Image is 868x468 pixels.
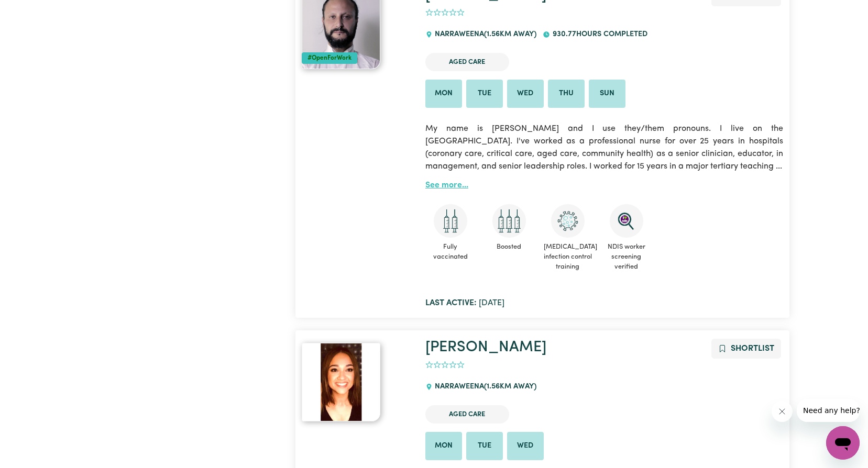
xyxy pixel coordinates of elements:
[425,432,462,460] li: Available on Mon
[610,204,643,238] img: NDIS Worker Screening Verified
[425,340,546,355] a: [PERSON_NAME]
[543,238,593,276] span: [MEDICAL_DATA] infection control training
[425,373,543,401] div: NARRAWEENA
[484,238,534,256] span: Boosted
[425,20,543,49] div: NARRAWEENA
[425,299,504,307] span: [DATE]
[425,181,468,190] a: See more...
[589,80,625,108] li: Available on Sun
[425,7,465,19] div: add rating by typing an integer from 0 to 5 or pressing arrow keys
[302,343,380,421] img: View Michelle's profile
[425,359,465,371] div: add rating by typing an integer from 0 to 5 or pressing arrow keys
[302,52,357,64] div: #OpenForWork
[425,299,477,307] b: Last active:
[425,80,462,108] li: Available on Mon
[731,344,774,353] span: Shortlist
[425,405,509,424] li: Aged Care
[484,383,536,391] span: ( 1.56 km away)
[6,7,63,16] span: Need any help?
[492,204,526,238] img: Care and support worker has received booster dose of COVID-19 vaccination
[543,20,653,49] div: 930.77 hours completed
[548,80,585,108] li: Available on Thu
[466,80,503,108] li: Available on Tue
[425,116,783,179] p: My name is [PERSON_NAME] and I use they/them pronouns. I live on the [GEOGRAPHIC_DATA]. I've work...
[551,204,585,238] img: CS Academy: COVID-19 Infection Control Training course completed
[484,30,536,38] span: ( 1.56 km away)
[466,432,503,460] li: Available on Tue
[434,204,467,238] img: Care and support worker has received 2 doses of COVID-19 vaccine
[797,399,860,422] iframe: Message from company
[507,432,544,460] li: Available on Wed
[507,80,544,108] li: Available on Wed
[425,53,509,71] li: Aged Care
[425,238,476,266] span: Fully vaccinated
[302,343,413,421] a: Michelle
[826,426,860,460] iframe: Button to launch messaging window
[711,339,781,359] button: Add to shortlist
[772,401,793,422] iframe: Close message
[601,238,652,276] span: NDIS worker screening verified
